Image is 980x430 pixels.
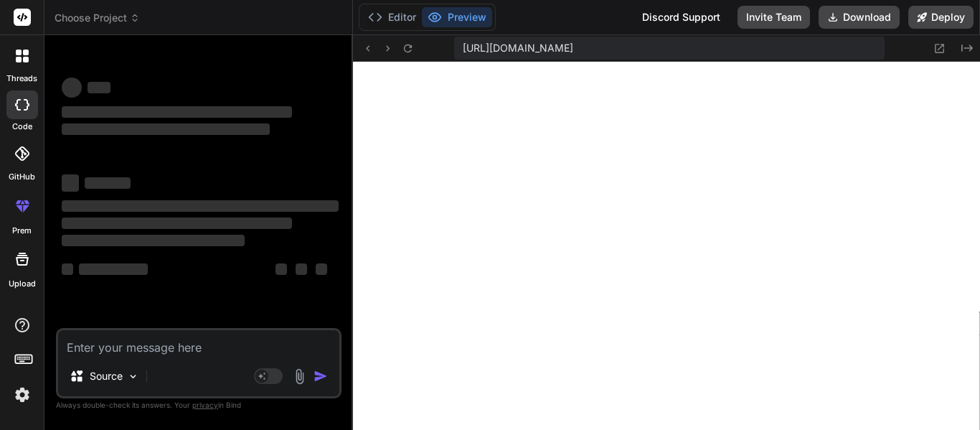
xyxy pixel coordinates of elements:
span: ‌ [79,263,148,275]
img: attachment [291,368,308,385]
span: ‌ [62,106,292,118]
span: ‌ [296,263,307,275]
span: ‌ [62,218,292,229]
span: ‌ [62,123,270,135]
span: Choose Project [55,11,140,25]
iframe: Preview [353,62,980,430]
p: Always double-check its answers. Your in Bind [56,398,341,412]
p: Source [90,369,123,383]
label: code [12,121,32,133]
span: ‌ [275,263,287,275]
span: ‌ [316,263,327,275]
img: Pick Models [127,370,139,383]
button: Invite Team [738,6,810,29]
span: ‌ [88,82,110,93]
label: threads [6,73,37,85]
label: prem [12,225,32,237]
span: [URL][DOMAIN_NAME] [463,41,573,55]
div: Discord Support [633,6,729,29]
span: ‌ [62,200,339,212]
button: Deploy [908,6,974,29]
button: Editor [362,7,422,27]
span: ‌ [62,174,79,192]
label: Upload [9,278,36,290]
img: settings [10,383,34,407]
span: ‌ [62,235,245,246]
span: ‌ [62,78,82,98]
span: ‌ [62,263,73,275]
button: Preview [422,7,492,27]
span: privacy [192,401,218,409]
span: ‌ [85,177,131,189]
label: GitHub [9,171,35,183]
button: Download [819,6,900,29]
img: icon [314,369,328,383]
